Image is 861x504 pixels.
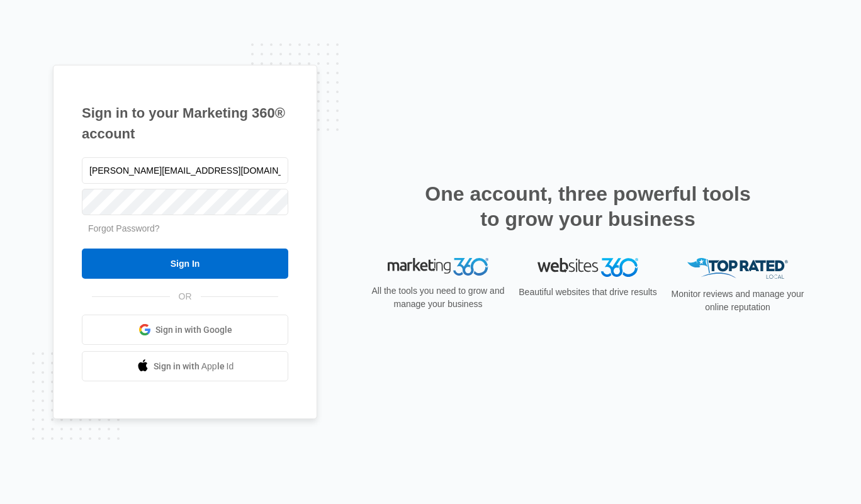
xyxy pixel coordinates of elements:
[82,157,288,184] input: Email
[421,181,755,232] h2: One account, three powerful tools to grow your business
[687,258,788,279] img: Top Rated Local
[82,103,288,144] h1: Sign in to your Marketing 360® account
[155,323,232,337] span: Sign in with Google
[517,286,658,299] p: Beautiful websites that drive results
[82,315,288,345] a: Sign in with Google
[170,290,201,303] span: OR
[368,284,509,311] p: All the tools you need to grow and manage your business
[82,351,288,381] a: Sign in with Apple Id
[537,258,638,276] img: Websites 360
[82,249,288,279] input: Sign In
[388,258,488,276] img: Marketing 360
[667,288,808,314] p: Monitor reviews and manage your online reputation
[154,360,234,373] span: Sign in with Apple Id
[88,223,160,233] a: Forgot Password?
